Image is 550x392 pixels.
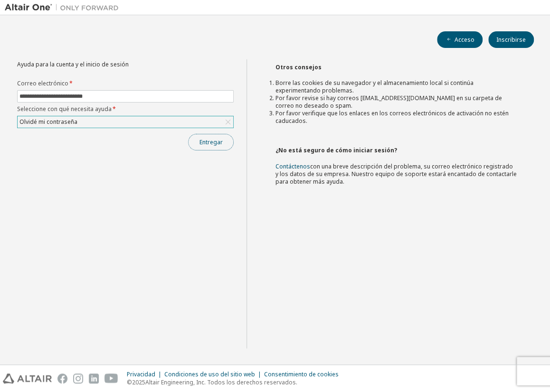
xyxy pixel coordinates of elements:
button: Acceso [437,31,483,48]
font: Correo electrónico [17,79,68,87]
img: Altair Uno [5,3,123,12]
font: Condiciones de uso del sitio web [164,370,255,378]
img: youtube.svg [104,373,118,383]
img: facebook.svg [57,373,67,383]
font: Otros consejos [275,63,322,71]
img: instagram.svg [73,373,83,383]
font: ¿No está seguro de cómo iniciar sesión? [275,146,397,154]
font: Ayuda para la cuenta y el inicio de sesión [17,60,129,68]
font: con una breve descripción del problema, su correo electrónico registrado y los datos de su empres... [275,162,517,186]
font: 2025 [132,378,145,386]
font: © [127,378,132,386]
font: Seleccione con qué necesita ayuda [17,105,112,113]
font: Por favor revise si hay correos [EMAIL_ADDRESS][DOMAIN_NAME] en su carpeta de correo no deseado o... [275,94,502,110]
font: Consentimiento de cookies [264,370,339,378]
img: altair_logo.svg [3,373,52,383]
font: Privacidad [127,370,155,378]
font: Por favor verifique que los enlaces en los correos electrónicos de activación no estén caducados. [275,109,509,125]
font: Borre las cookies de su navegador y el almacenamiento local si continúa experimentando problemas. [275,79,474,94]
font: Entregar [199,138,223,146]
div: Olvidé mi contraseña [18,116,233,128]
img: linkedin.svg [89,373,99,383]
a: Contáctenos [275,162,310,170]
font: Altair Engineering, Inc. Todos los derechos reservados. [145,378,297,386]
font: Inscribirse [496,36,526,44]
button: Entregar [188,134,234,150]
font: Olvidé mi contraseña [19,118,77,126]
font: Acceso [455,36,474,44]
button: Inscribirse [488,31,534,48]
